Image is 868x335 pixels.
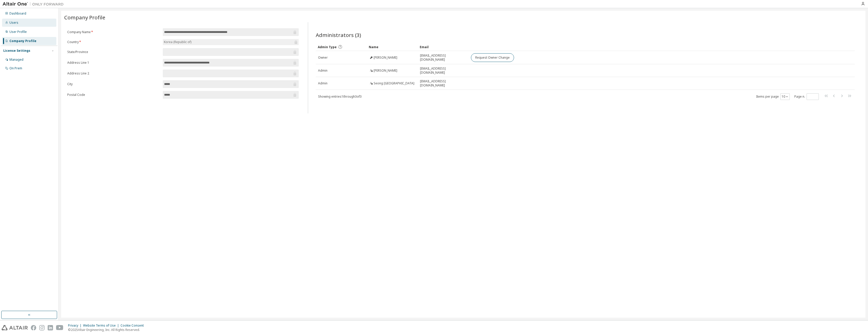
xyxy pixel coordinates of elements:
[9,30,27,34] div: User Profile
[369,43,416,51] div: Name
[420,67,466,75] span: [EMAIL_ADDRESS][DOMAIN_NAME]
[67,50,160,54] label: State/Province
[31,325,36,330] img: facebook.svg
[9,66,22,70] div: On Prem
[374,69,397,73] span: [PERSON_NAME]
[756,93,790,100] span: Items per page
[83,324,121,328] div: Website Terms of Use
[163,39,192,45] div: Korea (Republic of)
[9,21,18,25] div: Users
[374,56,397,60] span: [PERSON_NAME]
[9,11,26,16] div: Dashboard
[420,43,467,51] div: Email
[56,325,63,330] img: youtube.svg
[318,45,337,49] span: Admin Type
[68,328,147,332] p: © 2025 Altair Engineering, Inc. All Rights Reserved.
[67,71,160,75] label: Address Line 2
[48,325,53,330] img: linkedin.svg
[318,56,328,60] span: Owner
[2,325,28,330] img: altair_logo.svg
[121,324,147,328] div: Cookie Consent
[67,82,160,86] label: City
[3,2,66,7] img: Altair One
[68,324,83,328] div: Privacy
[64,14,105,21] span: Company Profile
[67,93,160,97] label: Postal Code
[318,94,362,99] span: Showing entries 1 through 3 of 3
[9,39,36,43] div: Company Profile
[471,53,514,62] button: Request Owner Change
[163,39,299,45] div: Korea (Republic of)
[39,325,45,330] img: instagram.svg
[9,58,23,62] div: Managed
[318,69,327,73] span: Admin
[794,93,819,100] span: Page n.
[67,30,160,34] label: Company Name
[67,61,160,65] label: Address Line 1
[420,54,466,62] span: [EMAIL_ADDRESS][DOMAIN_NAME]
[67,40,160,44] label: Country
[420,79,466,87] span: [EMAIL_ADDRESS][DOMAIN_NAME]
[318,81,327,85] span: Admin
[3,49,30,53] div: License Settings
[782,95,788,99] button: 10
[316,31,361,38] span: Administrators (3)
[374,81,414,85] span: Seong [GEOGRAPHIC_DATA]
